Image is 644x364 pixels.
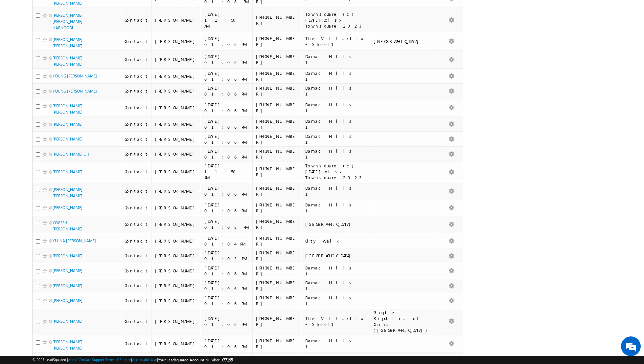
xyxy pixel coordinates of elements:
div: [PERSON_NAME] [155,341,198,347]
div: Damac Hills 1 [305,148,367,160]
div: Contact [125,38,149,44]
div: Damac Hills 1 [305,202,367,214]
a: About [68,357,78,362]
div: Contact [125,73,149,79]
div: Townsquare (c) [DATE].xlsx - Townsquare 2023 [305,163,367,181]
span: 77195 [223,357,233,362]
div: [DATE] 01:06 PM [204,315,249,327]
div: Contact [125,121,149,127]
div: [DATE] 01:06 PM [204,70,249,82]
div: Damac Hills 1 [305,70,367,82]
div: [PERSON_NAME] [155,136,198,142]
div: [PERSON_NAME] [155,298,198,304]
div: [PERSON_NAME] [155,151,198,157]
div: [PERSON_NAME] [155,73,198,79]
div: [PERSON_NAME] [155,188,198,194]
div: Contact [125,169,149,175]
a: Terms of Service [105,357,131,362]
div: [PHONE_NUMBER] [256,102,299,114]
div: Contact [125,238,149,244]
a: [PERSON_NAME] [53,122,82,127]
div: Contact [125,253,149,259]
a: YOUNG [PERSON_NAME] [53,74,97,78]
div: Contact [125,341,149,347]
div: [PERSON_NAME] [155,268,198,274]
div: Damac Hills 1 [305,185,367,197]
div: Contact [125,56,149,62]
div: [PHONE_NUMBER] [256,315,299,327]
div: The Villa.xlsx - Sheet1 [305,35,367,47]
a: [PERSON_NAME] [53,283,82,288]
div: Contact [125,17,149,23]
div: Contact [125,188,149,194]
div: Damac Hills 1 [305,265,367,277]
a: Acceptable Use [132,357,157,362]
div: [DATE] 01:04 PM [204,235,249,247]
div: The Villa.xlsx - Sheet1 [305,315,367,327]
span: © 2025 LeadSquared | | | | | [32,357,233,363]
div: [DATE] 01:06 PM [204,133,249,145]
div: Contact [125,221,149,227]
div: [PERSON_NAME] [155,205,198,211]
div: [PHONE_NUMBER] [256,265,299,277]
a: YOGESH [PERSON_NAME] [53,220,82,231]
div: Contact [125,318,149,324]
a: [PERSON_NAME] [53,298,82,303]
div: [PERSON_NAME] [155,318,198,324]
div: [PHONE_NUMBER] [256,250,299,262]
div: [DATE] 01:06 PM [204,35,249,47]
div: [PHONE_NUMBER] [256,35,299,47]
div: [DATE] 11:50 AM [204,163,249,181]
div: [PERSON_NAME] [155,56,198,62]
div: Damac Hills 1 [305,338,367,350]
span: Your Leadsquared Account Number is [158,357,233,362]
div: Damac Hills 1 [305,295,367,307]
a: [PERSON_NAME] [PERSON_NAME] HARNOODI [53,13,82,30]
div: Contact [125,298,149,304]
a: [PERSON_NAME] OH [53,152,89,157]
div: [PHONE_NUMBER] [256,202,299,214]
a: [PERSON_NAME] [53,253,82,258]
a: [PERSON_NAME] [PERSON_NAME] [53,187,82,198]
div: Damac Hills 1 [305,118,367,130]
a: YOUNG [PERSON_NAME] [53,89,97,94]
div: [PHONE_NUMBER] [256,148,299,160]
div: Damac Hills 1 [305,85,367,97]
a: [PERSON_NAME] [53,268,82,273]
div: Contact [125,205,149,211]
div: [DATE] 01:06 PM [204,185,249,197]
div: [DATE] 01:06 PM [204,265,249,277]
div: [DATE] 01:06 PM [204,102,249,114]
a: [PERSON_NAME] [PERSON_NAME] [53,55,82,67]
div: [PHONE_NUMBER] [256,295,299,307]
div: [DATE] 01:06 PM [204,202,249,214]
a: [PERSON_NAME] [PERSON_NAME] [53,37,82,48]
a: [PERSON_NAME] [PERSON_NAME] [53,339,82,351]
a: [PERSON_NAME] [53,319,82,324]
div: [DATE] 01:06 PM [204,54,249,65]
a: [PERSON_NAME] [PERSON_NAME] [53,103,82,115]
div: Damac Hills 1 [305,280,367,291]
div: [PHONE_NUMBER] [256,85,299,97]
div: [DATE] 11:50 AM [204,11,249,29]
div: [PERSON_NAME] [155,17,198,23]
div: [PERSON_NAME] [155,238,198,244]
div: [GEOGRAPHIC_DATA] [305,221,367,227]
div: [GEOGRAPHIC_DATA] [374,38,437,44]
div: Contact [125,105,149,111]
div: [PHONE_NUMBER] [256,70,299,82]
a: Contact Support [79,357,104,362]
div: Contact [125,268,149,274]
div: [DATE] 01:06 PM [204,85,249,97]
div: [PHONE_NUMBER] [256,166,299,178]
div: [PERSON_NAME] [155,253,198,259]
div: [PERSON_NAME] [155,38,198,44]
div: [PHONE_NUMBER] [256,235,299,247]
div: Contact [125,88,149,94]
div: Contact [125,136,149,142]
div: [PERSON_NAME] [155,105,198,111]
div: Contact [125,151,149,157]
a: [PERSON_NAME] [53,205,82,210]
div: [PERSON_NAME] [155,169,198,175]
a: [PERSON_NAME] [53,169,82,174]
